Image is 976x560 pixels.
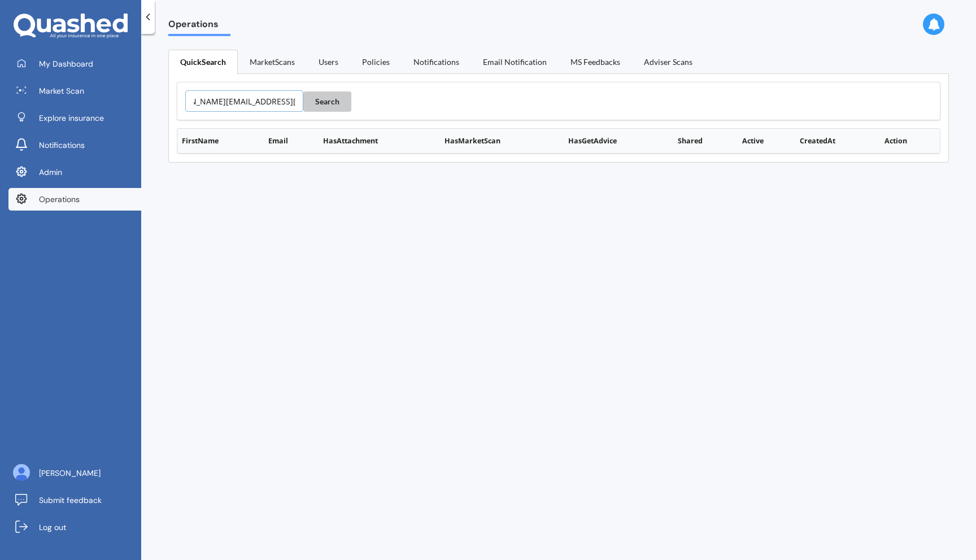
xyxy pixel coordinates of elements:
[39,85,84,97] span: Market Scan
[559,50,632,73] a: MS Feedbacks
[39,194,80,205] span: Operations
[8,107,141,129] a: Explore insurance
[303,91,351,112] button: Search
[402,50,471,73] a: Notifications
[39,139,85,151] span: Notifications
[39,167,62,178] span: Admin
[39,58,93,69] span: My Dashboard
[177,129,264,154] th: FirstName
[632,50,704,73] a: Adviser Scans
[39,522,66,533] span: Log out
[350,50,402,73] a: Policies
[674,129,738,154] th: Shared
[185,90,303,112] input: Type email to search...
[795,129,880,154] th: CreatedAt
[39,467,101,479] span: [PERSON_NAME]
[8,53,141,75] a: My Dashboard
[307,50,350,73] a: Users
[13,464,30,481] img: ALV-UjU6YHOUIM1AGx_4vxbOkaOq-1eqc8a3URkVIJkc_iWYmQ98kTe7fc9QMVOBV43MoXmOPfWPN7JjnmUwLuIGKVePaQgPQ...
[471,50,559,73] a: Email Notification
[8,80,141,102] a: Market Scan
[440,129,564,154] th: HasMarketScan
[8,462,141,484] a: [PERSON_NAME]
[564,129,673,154] th: HasGetAdvice
[39,495,102,506] span: Submit feedback
[238,50,307,73] a: MarketScans
[168,19,230,34] span: Operations
[39,112,104,124] span: Explore insurance
[880,129,940,154] th: Action
[8,188,141,211] a: Operations
[8,516,141,539] a: Log out
[264,129,319,154] th: Email
[8,134,141,156] a: Notifications
[319,129,440,154] th: HasAttachment
[8,489,141,511] a: Submit feedback
[8,161,141,183] a: Admin
[168,50,238,74] a: QuickSearch
[738,129,795,154] th: Active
